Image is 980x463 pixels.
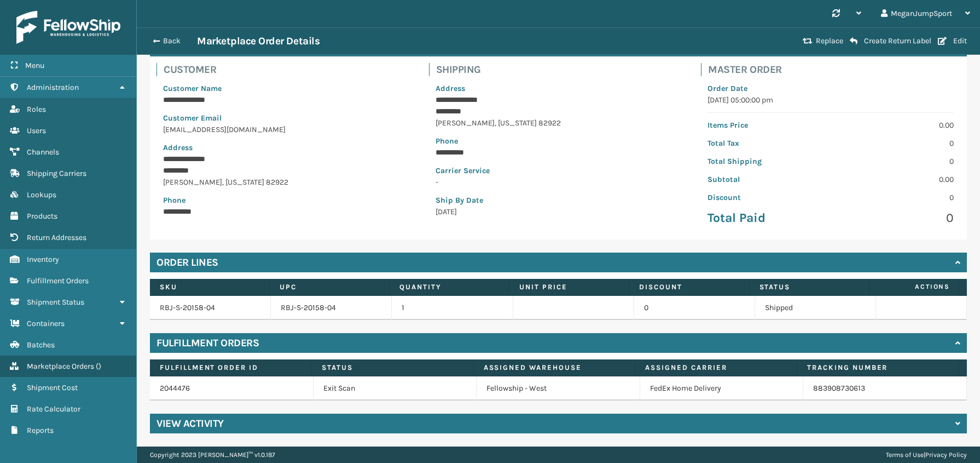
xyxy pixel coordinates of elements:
p: Subtotal [708,174,824,185]
h4: Customer [164,63,416,76]
p: Customer Name [163,83,409,94]
td: Shipped [755,296,876,320]
a: RBJ-S-20158-04 [160,303,215,312]
label: Assigned Warehouse [484,363,625,373]
p: [EMAIL_ADDRESS][DOMAIN_NAME] [163,124,409,135]
button: Back [147,36,197,46]
img: logo [16,11,120,44]
a: Privacy Policy [925,451,967,459]
h4: View Activity [156,417,224,430]
span: Shipment Cost [27,383,78,392]
label: Fulfillment Order Id [160,363,301,373]
p: Discount [708,192,824,203]
button: Replace [799,36,846,46]
p: 0 [837,138,954,149]
p: - [436,176,682,188]
span: Address [163,143,193,152]
p: 0.00 [837,174,954,185]
h4: Order Lines [156,256,218,269]
span: Fulfillment Orders [27,276,89,285]
label: Assigned Carrier [645,363,787,373]
p: [DATE] [436,206,682,218]
span: Lookups [27,190,56,199]
label: Tracking Number [807,363,949,373]
button: Create Return Label [846,36,935,46]
span: Marketplace Orders [27,362,94,371]
p: Carrier Service [436,165,682,176]
td: RBJ-S-20158-04 [271,296,392,320]
span: Containers [27,319,65,328]
p: Ship By Date [436,195,682,206]
p: Phone [436,135,682,147]
p: 0 [837,156,954,167]
p: Customer Email [163,112,409,124]
p: Total Paid [708,210,824,226]
button: Edit [935,36,970,46]
label: Quantity [399,282,499,292]
p: [DATE] 05:00:00 pm [708,94,954,106]
i: Create Return Label [850,37,857,45]
p: [PERSON_NAME] , [US_STATE] 82922 [436,117,682,129]
i: Edit [938,37,947,45]
label: Status [759,282,859,292]
p: 0 [837,210,954,226]
label: SKU [160,282,259,292]
label: UPC [280,282,379,292]
td: 1 [392,296,513,320]
p: 0.00 [837,119,954,131]
td: Fellowship - West [477,376,640,401]
td: 0 [634,296,755,320]
span: Inventory [27,255,59,264]
label: Discount [639,282,739,292]
p: 0 [837,192,954,203]
label: Status [322,363,463,373]
p: Order Date [708,83,954,94]
a: 883908730613 [813,384,865,393]
span: Administration [27,83,79,92]
span: Reports [27,426,54,435]
a: Terms of Use [886,451,924,459]
span: ( ) [96,362,101,371]
span: Shipment Status [27,298,84,307]
h3: Marketplace Order Details [197,35,320,48]
div: | [886,447,967,463]
span: Return Addresses [27,233,86,242]
p: Total Tax [708,138,824,149]
span: Address [436,84,465,93]
h4: Master Order [708,63,960,76]
span: Batches [27,340,55,350]
p: [PERSON_NAME] , [US_STATE] 82922 [163,176,409,188]
i: Replace [803,37,813,45]
span: Menu [25,61,44,70]
span: Products [27,212,57,221]
span: Channels [27,147,59,157]
td: Exit Scan [314,376,477,401]
p: Items Price [708,119,824,131]
a: 2044476 [160,384,190,393]
h4: Shipping [436,63,688,76]
span: Rate Calculator [27,404,80,414]
span: Actions [873,278,956,296]
td: FedEx Home Delivery [640,376,804,401]
span: Roles [27,105,46,114]
h4: Fulfillment Orders [156,336,259,350]
p: Copyright 2023 [PERSON_NAME]™ v 1.0.187 [150,447,275,463]
span: Shipping Carriers [27,169,86,178]
span: Users [27,126,46,135]
p: Phone [163,195,409,206]
label: Unit Price [519,282,619,292]
p: Total Shipping [708,156,824,167]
